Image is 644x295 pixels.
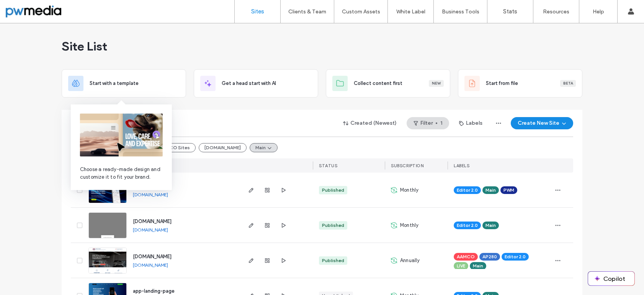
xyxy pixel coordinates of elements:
[199,143,247,152] button: [DOMAIN_NAME]
[457,253,475,260] span: AAMCO
[560,80,576,87] div: Beta
[251,8,264,15] label: Sites
[80,114,163,156] img: from-template.png
[429,80,444,87] div: New
[543,8,569,15] label: Resources
[407,117,449,129] button: Filter1
[482,253,497,260] span: AP280
[342,8,380,15] label: Custom Assets
[391,163,423,168] span: SUBSCRIPTION
[194,69,318,98] div: Get a head start with AI
[322,187,344,194] div: Published
[250,143,278,152] button: Main
[454,163,469,168] span: LABELS
[485,222,496,229] span: Main
[322,222,344,229] div: Published
[588,272,634,285] button: Copilot
[222,80,276,87] span: Get a head start with AI
[288,8,326,15] label: Clients & Team
[90,80,139,87] span: Start with a template
[452,117,489,129] button: Labels
[511,117,573,129] button: Create New Site
[133,192,168,197] a: [DOMAIN_NAME]
[457,262,465,269] span: LIVE
[133,254,172,259] a: [DOMAIN_NAME]
[62,69,186,98] div: Start with a template
[133,227,168,233] a: [DOMAIN_NAME]
[442,8,479,15] label: Business Tools
[80,166,163,181] span: Choose a ready-made design and customize it to fit your brand.
[457,222,478,229] span: Editor 2.0
[154,143,196,152] button: AAMCO Sites
[593,8,604,15] label: Help
[322,257,344,264] div: Published
[337,117,404,129] button: Created (Newest)
[473,262,483,269] span: Main
[133,262,168,268] a: [DOMAIN_NAME]
[400,222,418,229] span: Monthly
[485,187,496,194] span: Main
[133,288,175,294] a: app-landing-page
[503,187,514,194] span: PWM
[505,253,526,260] span: Editor 2.0
[400,186,418,194] span: Monthly
[486,80,518,87] span: Start from file
[319,163,337,168] span: STATUS
[62,39,107,54] span: Site List
[354,80,402,87] span: Collect content first
[396,8,425,15] label: White Label
[326,69,450,98] div: Collect content firstNew
[503,8,517,15] label: Stats
[458,69,582,98] div: Start from fileBeta
[400,257,420,264] span: Annually
[457,187,478,194] span: Editor 2.0
[133,218,172,224] a: [DOMAIN_NAME]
